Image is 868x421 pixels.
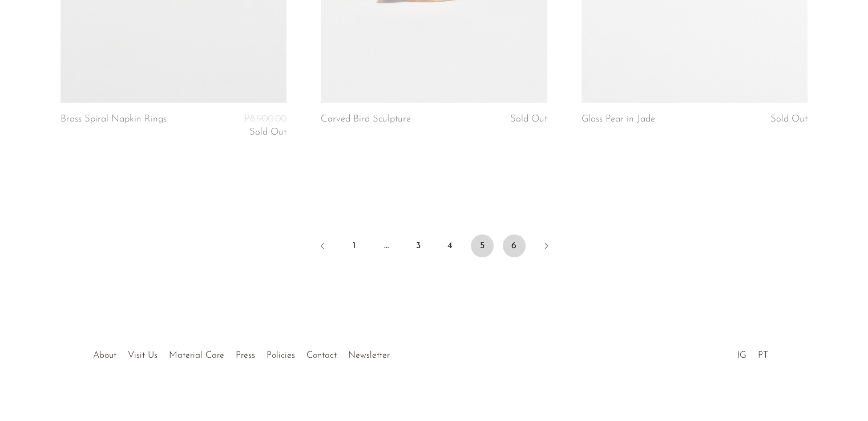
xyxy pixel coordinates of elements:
[128,351,158,360] a: Visit Us
[510,114,547,124] span: Sold Out
[343,234,366,257] a: 1
[169,351,224,360] a: Material Care
[737,351,746,360] a: IG
[758,351,768,360] a: PT
[311,234,334,260] a: Previous
[236,351,255,360] a: Press
[535,234,558,260] a: Next
[267,351,295,360] a: Policies
[306,351,337,360] a: Contact
[375,234,398,257] span: …
[503,234,526,257] a: 6
[93,351,116,360] a: About
[407,234,430,257] a: 3
[244,114,286,124] span: ₱8,900.00
[439,234,462,257] a: 4
[87,342,395,363] ul: Quick links
[60,114,167,137] a: Brass Spiral Napkin Rings
[770,114,808,124] span: Sold Out
[321,114,411,124] a: Carved Bird Sculpture
[471,234,494,257] span: 5
[732,342,774,363] ul: Social Medias
[249,127,286,137] span: Sold Out
[582,114,655,124] a: Glass Pear in Jade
